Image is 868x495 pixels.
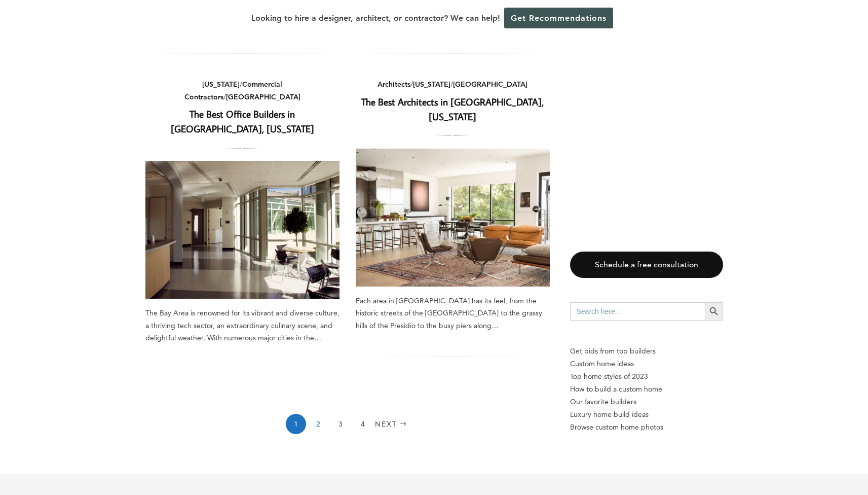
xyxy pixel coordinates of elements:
[570,408,723,421] a: Luxury home build ideas
[570,421,723,434] a: Browse custom home photos
[570,358,723,370] a: Custom home ideas
[708,306,720,317] svg: Search
[145,78,339,103] div: / /
[356,78,550,91] div: / /
[356,295,550,332] div: Each area in [GEOGRAPHIC_DATA] has its feel, from the historic streets of the [GEOGRAPHIC_DATA] t...
[356,149,550,287] a: The Best Architects in [GEOGRAPHIC_DATA], [US_STATE]
[171,108,314,135] a: The Best Office Builders in [GEOGRAPHIC_DATA], [US_STATE]
[817,444,856,483] iframe: Drift Widget Chat Controller
[353,414,373,434] a: 4
[184,80,283,101] a: Commercial Contractors
[570,383,723,396] a: How to build a custom home
[361,95,544,123] a: The Best Architects in [GEOGRAPHIC_DATA], [US_STATE]
[375,414,409,434] a: Next
[226,92,300,101] a: [GEOGRAPHIC_DATA]
[570,396,723,408] a: Our favorite builders
[145,307,339,344] div: The Bay Area is renowned for its vibrant and diverse culture, a thriving tech sector, an extraord...
[570,370,723,383] a: Top home styles of 2023
[145,161,339,299] a: The Best Office Builders in [GEOGRAPHIC_DATA], [US_STATE]
[453,80,527,89] a: [GEOGRAPHIC_DATA]
[570,252,723,278] a: Schedule a free consultation
[413,80,450,89] a: [US_STATE]
[570,302,705,321] input: Search here...
[504,8,613,28] a: Get Recommendations
[570,345,723,358] p: Get bids from top builders
[330,414,351,434] a: 3
[308,414,328,434] a: 2
[286,414,306,434] span: 1
[202,80,240,89] a: [US_STATE]
[378,80,410,89] a: Architects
